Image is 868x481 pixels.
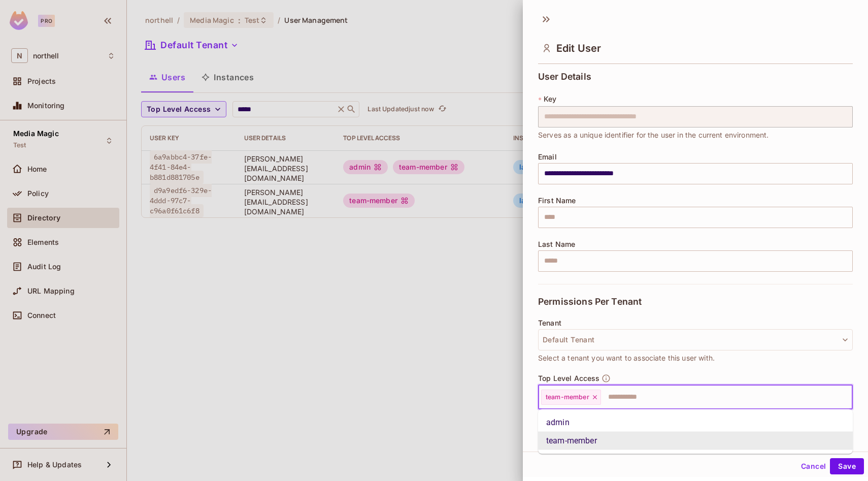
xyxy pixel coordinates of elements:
[538,197,576,205] span: First Name
[538,240,575,248] span: Last Name
[538,374,599,382] span: Top Level Access
[546,393,589,401] span: team-member
[556,42,601,54] span: Edit User
[538,432,853,450] li: team-member
[538,319,561,327] span: Tenant
[544,95,556,103] span: Key
[538,153,557,161] span: Email
[538,297,642,307] span: Permissions Per Tenant
[797,458,830,474] button: Cancel
[847,396,849,398] button: Close
[830,458,864,474] button: Save
[538,329,853,350] button: Default Tenant
[541,390,601,405] div: team-member
[538,130,769,141] span: Serves as a unique identifier for the user in the current environment.
[538,352,715,364] span: Select a tenant you want to associate this user with.
[538,413,853,432] li: admin
[538,72,591,82] span: User Details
